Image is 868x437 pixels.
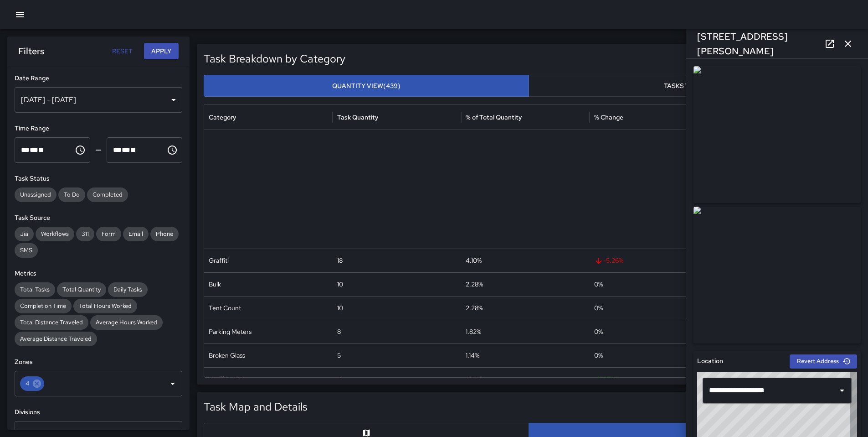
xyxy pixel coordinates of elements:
[204,52,690,66] h5: Task Breakdown by Category
[466,113,522,121] div: % of Total Quantity
[333,249,461,272] div: 18
[20,379,35,388] span: 4
[594,113,623,121] div: % Change
[38,146,44,153] span: Meridiem
[87,187,128,202] div: Completed
[333,343,461,367] div: 5
[204,249,333,272] div: Graffiti
[150,227,179,241] div: Phone
[204,75,529,97] button: Quantity View(439)
[333,296,461,320] div: 10
[21,146,30,153] span: Hours
[594,304,603,312] span: 0 %
[594,249,714,272] span: -5.26 %
[76,229,94,239] span: 311
[15,229,34,239] span: Jia
[594,280,603,288] span: 0 %
[204,272,333,296] div: Bulk
[76,227,94,241] div: 311
[123,227,149,241] div: Email
[333,367,461,391] div: 4
[71,141,89,159] button: Choose time, selected time is 12:00 AM
[15,318,88,327] span: Total Distance Traveled
[30,146,38,153] span: Minutes
[15,334,97,343] span: Average Distance Traveled
[209,113,236,121] div: Category
[15,282,55,297] div: Total Tasks
[15,269,182,279] h6: Metrics
[461,296,590,320] div: 2.28%
[57,282,106,297] div: Total Quantity
[204,296,333,320] div: Tent Count
[36,227,74,241] div: Workflows
[333,320,461,343] div: 8
[108,285,148,294] span: Daily Tasks
[15,190,56,199] span: Unassigned
[163,141,181,159] button: Choose time, selected time is 11:59 PM
[36,229,74,239] span: Workflows
[15,299,72,313] div: Completion Time
[96,229,121,239] span: Form
[15,407,182,417] h6: Divisions
[87,190,128,199] span: Completed
[20,376,44,391] div: 4
[150,229,179,239] span: Phone
[113,146,122,153] span: Hours
[461,320,590,343] div: 1.82%
[594,368,714,391] span: 100 %
[108,282,148,297] div: Daily Tasks
[15,174,182,184] h6: Task Status
[122,146,130,153] span: Minutes
[15,187,56,202] div: Unassigned
[144,43,179,60] button: Apply
[18,44,44,58] h6: Filters
[461,272,590,296] div: 2.28%
[15,73,182,83] h6: Date Range
[461,343,590,367] div: 1.14%
[204,320,333,343] div: Parking Meters
[73,302,137,311] span: Total Hours Worked
[204,367,333,391] div: Graffiti - PW
[58,187,85,202] div: To Do
[15,243,38,258] div: SMS
[15,332,97,346] div: Average Distance Traveled
[15,246,38,255] span: SMS
[108,43,137,60] button: Reset
[90,318,163,327] span: Average Hours Worked
[58,190,85,199] span: To Do
[57,285,106,294] span: Total Quantity
[15,87,182,113] div: [DATE] - [DATE]
[73,299,137,313] div: Total Hours Worked
[15,315,88,330] div: Total Distance Traveled
[123,229,149,239] span: Email
[15,124,182,134] h6: Time Range
[130,146,136,153] span: Meridiem
[166,377,179,390] button: Open
[337,113,378,121] div: Task Quantity
[15,227,34,241] div: Jia
[15,357,182,367] h6: Zones
[15,302,72,311] span: Completion Time
[461,367,590,391] div: 0.91%
[594,328,603,336] span: 0 %
[529,75,854,97] button: Tasks View(393)
[90,315,163,330] div: Average Hours Worked
[461,249,590,272] div: 4.10%
[333,272,461,296] div: 10
[204,400,308,414] h5: Task Map and Details
[15,285,55,294] span: Total Tasks
[204,343,333,367] div: Broken Glass
[96,227,121,241] div: Form
[594,351,603,359] span: 0 %
[15,213,182,223] h6: Task Source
